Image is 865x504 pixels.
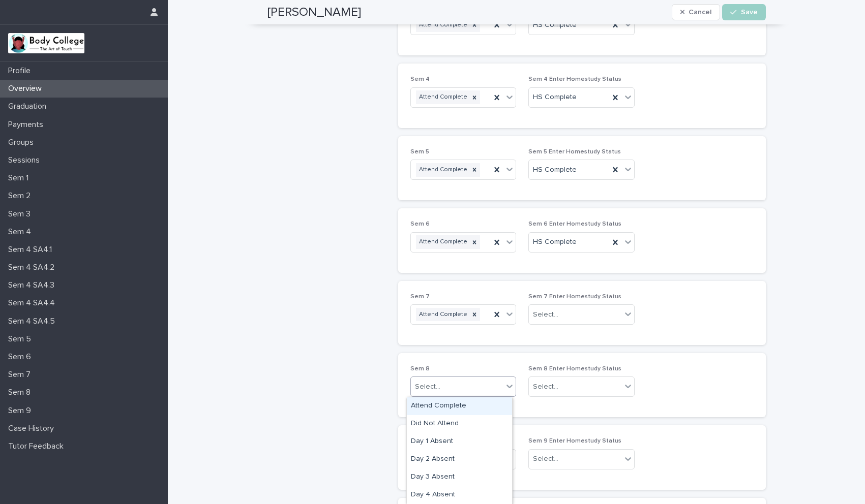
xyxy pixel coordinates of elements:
h2: [PERSON_NAME] [267,5,361,20]
p: Sem 4 SA4.1 [4,245,60,255]
span: Sem 4 [410,76,430,82]
div: Attend Complete [416,18,469,32]
p: Graduation [4,102,54,111]
p: Profile [4,66,39,76]
div: Day 1 Absent [407,433,512,451]
p: Sem 4 SA4.5 [4,317,63,326]
span: HS Complete [533,20,577,30]
span: Sem 5 Enter Homestudy Status [528,149,621,155]
div: Day 4 Absent [407,486,512,504]
p: Groups [4,138,42,147]
div: Select... [533,382,558,392]
span: Sem 7 Enter Homestudy Status [528,294,621,300]
span: Sem 8 Enter Homestudy Status [528,366,621,372]
div: Attend Complete [416,163,469,177]
p: Sem 4 SA4.3 [4,280,63,290]
p: Sem 4 [4,227,39,237]
p: Sem 4 SA4.2 [4,263,63,272]
p: Sessions [4,155,48,165]
div: Attend Complete [416,308,469,322]
div: Day 3 Absent [407,468,512,486]
div: Select... [533,309,558,320]
span: Cancel [689,9,711,16]
span: Sem 4 Enter Homestudy Status [528,76,621,82]
div: Day 2 Absent [407,451,512,468]
button: Cancel [672,4,721,20]
img: xvtzy2PTuGgGH0xbwGb2 [8,33,84,53]
p: Sem 1 [4,173,37,183]
p: Sem 4 SA4.4 [4,298,63,308]
p: Sem 2 [4,191,39,201]
span: HS Complete [533,92,577,103]
button: Save [722,4,765,20]
div: Select... [415,382,440,392]
p: Case History [4,424,62,433]
div: Select... [533,454,558,464]
p: Sem 3 [4,209,39,219]
div: Attend Complete [407,397,512,415]
p: Overview [4,84,50,93]
span: Sem 9 Enter Homestudy Status [528,438,621,444]
p: Sem 7 [4,370,39,380]
span: Sem 7 [410,294,430,300]
p: Sem 6 [4,352,39,362]
span: Sem 6 [410,221,430,227]
div: Attend Complete [416,235,469,249]
span: Sem 6 Enter Homestudy Status [528,221,621,227]
p: Sem 8 [4,388,39,397]
span: HS Complete [533,237,577,247]
div: Did Not Attend [407,415,512,433]
span: HS Complete [533,165,577,175]
p: Sem 9 [4,406,39,416]
p: Payments [4,120,51,130]
p: Sem 5 [4,334,39,344]
p: Tutor Feedback [4,442,72,451]
span: Save [741,9,758,16]
div: Attend Complete [416,90,469,104]
span: Sem 5 [410,149,429,155]
span: Sem 8 [410,366,430,372]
